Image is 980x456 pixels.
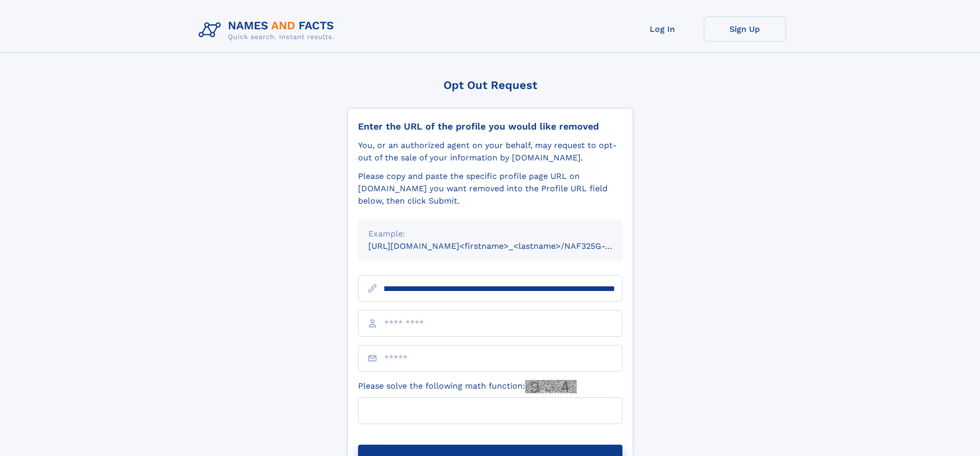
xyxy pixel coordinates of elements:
[621,16,704,42] a: Log In
[358,170,622,207] div: Please copy and paste the specific profile page URL on [DOMAIN_NAME] you want removed into the Pr...
[368,241,642,251] small: [URL][DOMAIN_NAME]<firstname>_<lastname>/NAF325G-xxxxxxxx
[347,79,633,92] div: Opt Out Request
[194,16,343,44] img: Logo Names and Facts
[368,228,612,240] div: Example:
[704,16,786,42] a: Sign Up
[358,121,622,132] div: Enter the URL of the profile you would like removed
[358,380,577,393] label: Please solve the following math function:
[358,139,622,164] div: You, or an authorized agent on your behalf, may request to opt-out of the sale of your informatio...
